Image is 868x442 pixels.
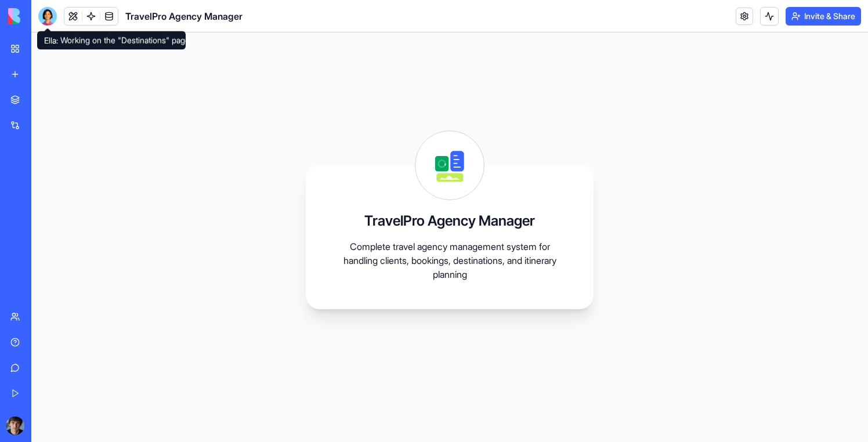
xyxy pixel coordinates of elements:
[786,7,861,26] button: Invite & Share
[6,416,24,435] img: ACg8ocKDbP15H7to2jNEBZ-3BGgEKqSq3L4xjjBsjvuS6N2_Os_NFEc=s96-c
[125,9,243,23] span: TravelPro Agency Manager
[8,8,80,24] img: logo
[364,212,535,230] h3: TravelPro Agency Manager
[334,240,566,281] p: Complete travel agency management system for handling clients, bookings, destinations, and itiner...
